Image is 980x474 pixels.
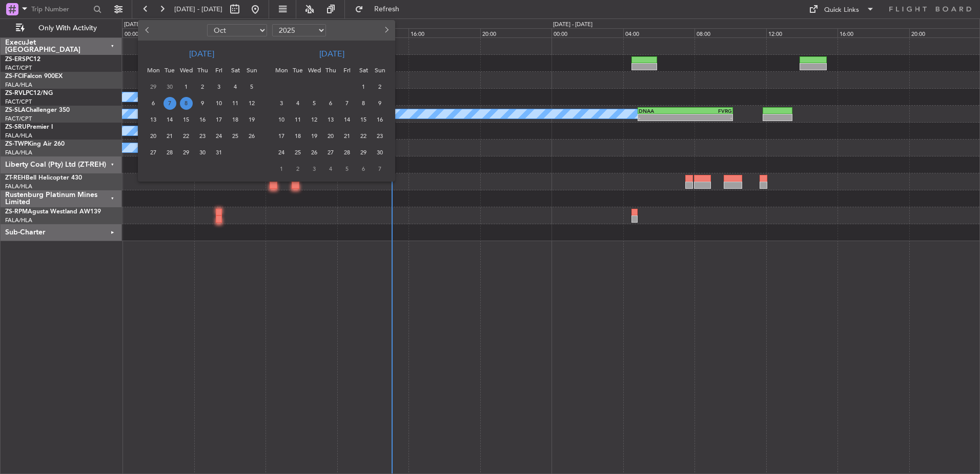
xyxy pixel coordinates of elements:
span: 3 [275,97,288,110]
div: 2-10-2025 [194,78,211,95]
span: 14 [341,113,354,126]
div: 28-10-2025 [161,144,178,161]
button: Next month [380,22,392,38]
div: 19-11-2025 [306,128,322,144]
div: 4-12-2025 [322,161,339,177]
div: 21-11-2025 [339,128,355,144]
span: 4 [324,163,337,175]
div: 3-10-2025 [211,78,227,95]
span: 29 [180,146,193,159]
div: 9-10-2025 [194,95,211,111]
div: Wed [306,62,322,78]
div: 12-11-2025 [306,111,322,128]
span: 5 [308,97,321,110]
span: 18 [229,113,242,126]
span: 13 [147,113,160,126]
span: 28 [164,146,176,159]
span: 15 [357,113,370,126]
div: Sat [227,62,243,78]
div: 14-11-2025 [339,111,355,128]
div: Sun [372,62,388,78]
div: 3-11-2025 [273,95,290,111]
span: 9 [196,97,209,110]
span: 11 [229,97,242,110]
div: 9-11-2025 [372,95,388,111]
div: Sat [355,62,372,78]
span: 12 [246,97,258,110]
div: 31-10-2025 [211,144,227,161]
span: 1 [357,81,370,93]
div: 5-10-2025 [243,78,260,95]
div: 15-11-2025 [355,111,372,128]
div: 4-10-2025 [227,78,243,95]
span: 20 [324,130,337,143]
span: 1 [180,81,193,93]
span: 7 [164,97,176,110]
button: Previous month [142,22,153,38]
span: 20 [147,130,160,143]
span: 2 [196,81,209,93]
div: 8-11-2025 [355,95,372,111]
div: 17-10-2025 [211,111,227,128]
div: 1-12-2025 [273,161,290,177]
span: 31 [213,146,226,159]
div: 29-9-2025 [145,78,161,95]
span: 17 [213,113,226,126]
span: 4 [292,97,304,110]
span: 8 [357,97,370,110]
span: 19 [246,113,258,126]
span: 6 [324,97,337,110]
span: 4 [229,81,242,93]
div: 1-10-2025 [178,78,194,95]
div: 6-10-2025 [145,95,161,111]
div: 15-10-2025 [178,111,194,128]
div: 21-10-2025 [161,128,178,144]
span: 26 [246,130,258,143]
div: 20-10-2025 [145,128,161,144]
span: 18 [292,130,304,143]
div: 7-11-2025 [339,95,355,111]
div: 24-10-2025 [211,128,227,144]
div: 18-10-2025 [227,111,243,128]
div: 10-11-2025 [273,111,290,128]
div: 25-11-2025 [290,144,306,161]
div: 28-11-2025 [339,144,355,161]
div: 30-11-2025 [372,144,388,161]
div: Thu [194,62,211,78]
span: 1 [275,163,288,175]
div: 1-11-2025 [355,78,372,95]
div: 26-11-2025 [306,144,322,161]
div: 22-10-2025 [178,128,194,144]
div: 30-9-2025 [161,78,178,95]
div: 19-10-2025 [243,111,260,128]
div: 2-11-2025 [372,78,388,95]
span: 25 [229,130,242,143]
span: 28 [341,146,354,159]
div: 2-12-2025 [290,161,306,177]
select: Select year [272,24,326,36]
span: 16 [374,113,386,126]
span: 2 [292,163,304,175]
span: 27 [324,146,337,159]
div: Fri [339,62,355,78]
div: Fri [211,62,227,78]
div: 29-10-2025 [178,144,194,161]
div: Wed [178,62,194,78]
div: 16-10-2025 [194,111,211,128]
div: 29-11-2025 [355,144,372,161]
div: 30-10-2025 [194,144,211,161]
div: 7-10-2025 [161,95,178,111]
span: 15 [180,113,193,126]
div: 17-11-2025 [273,128,290,144]
div: 18-11-2025 [290,128,306,144]
div: 26-10-2025 [243,128,260,144]
span: 17 [275,130,288,143]
span: 14 [164,113,176,126]
div: 5-12-2025 [339,161,355,177]
span: 24 [275,146,288,159]
select: Select month [207,24,267,36]
div: 14-10-2025 [161,111,178,128]
span: 29 [357,146,370,159]
div: 16-11-2025 [372,111,388,128]
span: 10 [275,113,288,126]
